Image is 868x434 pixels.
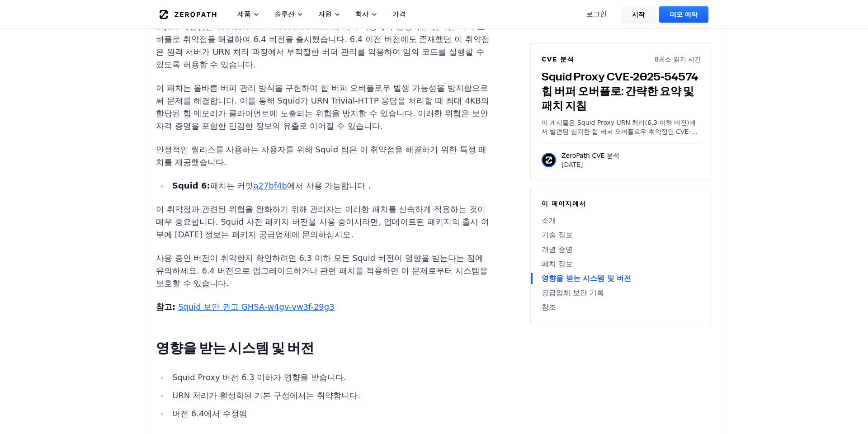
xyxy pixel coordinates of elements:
[156,302,175,311] strong: 참고:
[542,244,701,255] a: 개념 증명
[561,151,619,160] p: ZeroPath CVE 분석
[169,179,492,192] li: 패치는 커밋 에서 사용 가능합니다 .
[169,371,492,384] li: Squid Proxy 버전 6.3 이하가 영향을 받습니다.
[542,199,701,208] h6: 이 페이지에서
[659,6,708,23] a: 데모 예약
[542,230,701,241] a: 기술 정보
[542,302,701,313] a: 참조
[542,69,701,113] h3: Squid Proxy CVE-2025-54574 힙 버퍼 오버플로: 간략한 요약 및 패치 지침
[156,82,492,132] p: 이 패치는 올바른 버퍼 관리 방식을 구현하여 힙 버퍼 오버플로우 발생 가능성을 방지함으로써 문제를 해결합니다. 이를 통해 Squid가 URN Trivial-HTTP 응답을 처...
[156,339,492,357] h2: 영향을 받는 시스템 및 버전
[542,288,701,298] a: 공급업체 보안 기록
[542,259,701,269] a: 패치 정보
[178,302,335,311] a: Squid 보안 권고 GHSA-w4gv-vw3f-29g3
[542,153,556,167] img: ZeroPath CVE 분석
[156,20,492,71] p: Squid 개발팀은 URN(Uniform Resource Name) 처리 과정에서 발생하는 심각한 버퍼 오버플로 취약점을 해결하여 6.4 버전을 출시했습니다. 6.4 이전 버...
[172,181,210,190] strong: Squid 6:
[156,203,492,241] p: 이 취약점과 관련된 위험을 완화하기 위해 관리자는 이러한 패치를 신속하게 적용하는 것이 매우 중요합니다. Squid 사전 패키지 버전을 사용 중이시라면, 업데이트된 패키지의 ...
[542,273,701,284] a: 영향을 받는 시스템 및 버전
[169,407,492,420] li: 버전 6.4에서 수정됨
[561,160,619,169] p: [DATE]
[542,215,701,226] a: 소개
[655,55,701,64] p: 8 최소 읽기 시간
[169,389,492,402] li: URN 처리가 활성화된 기본 구성에서는 취약합니다.
[253,181,287,190] a: a27bf4b
[621,6,656,23] a: 시작
[542,118,701,136] p: 이 게시물은 Squid Proxy URN 처리(6.3 이하 버전)에서 발견된 심각한 힙 버퍼 오버플로우 취약점인 CVE-2025-54574에 [DATE] 간략한 요약을 제공합...
[156,252,492,290] p: 사용 중인 버전이 취약한지 확인하려면 6.3 이하 모든 Squid 버전이 영향을 받는다는 점에 유의하세요. 6.4 버전으로 업그레이드하거나 관련 패치를 적용하면 이 문제로부터...
[576,6,618,23] a: 로그인
[542,55,574,64] h6: CVE 분석
[156,143,492,169] p: 안정적인 릴리스를 사용하는 사용자를 위해 Squid 팀은 이 취약점을 해결하기 위한 특정 패치를 제공했습니다.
